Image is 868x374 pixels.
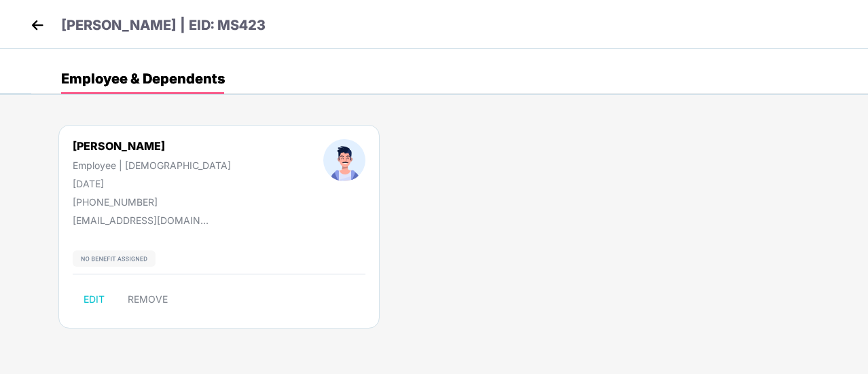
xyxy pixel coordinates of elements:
[84,294,105,305] span: EDIT
[61,72,225,86] div: Employee & Dependents
[73,288,115,310] button: EDIT
[73,178,231,189] div: [DATE]
[73,250,156,267] img: svg+xml;base64,PHN2ZyB4bWxucz0iaHR0cDovL3d3dy53My5vcmcvMjAwMC9zdmciIHdpZHRoPSIxMjIiIGhlaWdodD0iMj...
[128,294,168,305] span: REMOVE
[73,139,231,153] div: [PERSON_NAME]
[117,288,179,310] button: REMOVE
[61,15,266,36] p: [PERSON_NAME] | EID: MS423
[323,139,365,181] img: profileImage
[73,196,231,208] div: [PHONE_NUMBER]
[73,214,209,226] div: [EMAIL_ADDRESS][DOMAIN_NAME]
[27,15,48,35] img: back
[73,160,231,171] div: Employee | [DEMOGRAPHIC_DATA]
